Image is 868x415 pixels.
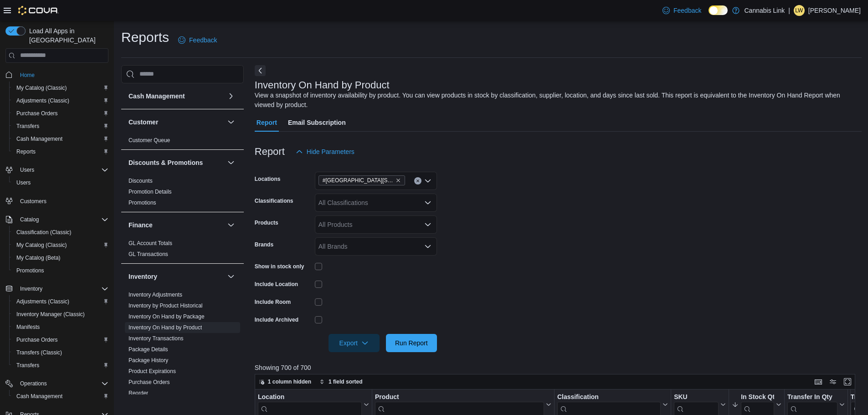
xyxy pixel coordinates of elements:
[13,265,48,276] a: Promotions
[128,346,168,353] span: Package Details
[226,91,236,102] button: Cash Management
[13,121,108,132] span: Transfers
[307,147,354,156] span: Hide Parameters
[128,199,156,206] span: Promotions
[13,252,108,263] span: My Catalog (Beta)
[9,321,112,333] button: Manifests
[9,145,112,158] button: Reports
[128,220,224,230] button: Finance
[20,198,46,205] span: Customers
[121,175,244,212] div: Discounts & Promotions
[255,219,278,226] label: Products
[128,379,170,385] a: Purchase Orders
[121,289,244,413] div: Inventory
[128,302,203,309] a: Inventory by Product Historical
[16,97,69,104] span: Adjustments (Classic)
[226,220,236,231] button: Finance
[16,311,85,318] span: Inventory Manager (Classic)
[329,334,380,352] button: Export
[128,137,170,144] span: Customer Queue
[16,164,108,175] span: Users
[16,283,108,294] span: Inventory
[13,240,71,251] a: My Catalog (Classic)
[13,265,108,276] span: Promotions
[13,296,108,307] span: Adjustments (Classic)
[16,69,108,81] span: Home
[128,357,168,364] a: Package History
[9,359,112,372] button: Transfers
[2,164,112,176] button: Users
[13,391,66,402] a: Cash Management
[9,107,112,120] button: Purchase Orders
[255,146,285,157] h3: Report
[128,137,170,143] a: Customer Queue
[128,390,148,396] a: Reorder
[709,15,709,15] span: Dark Mode
[20,166,34,174] span: Users
[128,92,185,101] h3: Cash Management
[255,241,273,248] label: Brands
[121,28,169,46] h1: Reports
[20,380,47,387] span: Operations
[128,324,202,331] a: Inventory On Hand by Product
[128,177,153,184] span: Discounts
[16,123,39,130] span: Transfers
[13,360,43,371] a: Transfers
[292,143,358,161] button: Hide Parameters
[16,214,108,225] span: Catalog
[744,5,785,16] p: Cannabis Link
[9,333,112,346] button: Purchase Orders
[16,148,36,155] span: Reports
[13,322,108,333] span: Manifests
[13,146,108,157] span: Reports
[13,95,73,106] a: Adjustments (Classic)
[128,357,168,364] span: Package History
[255,65,266,76] button: Next
[128,251,168,258] span: GL Transactions
[128,324,202,331] span: Inventory On Hand by Product
[316,376,366,387] button: 1 field sorted
[255,175,281,183] label: Locations
[121,238,244,263] div: Finance
[709,5,728,15] input: Dark Mode
[13,133,108,144] span: Cash Management
[842,376,853,387] button: Enter fullscreen
[16,135,62,143] span: Cash Management
[787,393,837,401] div: Transfer In Qty
[16,179,31,186] span: Users
[255,376,315,387] button: 1 column hidden
[659,1,705,20] a: Feedback
[13,227,108,238] span: Classification (Classic)
[557,393,661,401] div: Classification
[128,158,203,167] h3: Discounts & Promotions
[9,346,112,359] button: Transfers (Classic)
[128,240,172,247] span: GL Account Totals
[16,110,58,117] span: Purchase Orders
[128,158,224,167] button: Discounts & Promotions
[9,176,112,189] button: Users
[794,5,805,16] div: Lawrence Wilson
[189,36,217,45] span: Feedback
[128,178,153,184] a: Discounts
[813,376,824,387] button: Keyboard shortcuts
[386,334,437,352] button: Run Report
[16,229,72,236] span: Classification (Classic)
[128,335,184,342] span: Inventory Transactions
[128,220,153,230] h3: Finance
[128,313,205,320] span: Inventory On Hand by Package
[674,393,719,401] div: SKU
[20,72,35,79] span: Home
[2,68,112,82] button: Home
[9,94,112,107] button: Adjustments (Classic)
[257,113,277,132] span: Report
[128,291,182,298] span: Inventory Adjustments
[741,393,774,401] div: In Stock Qty
[128,118,158,127] h3: Customer
[2,377,112,390] button: Operations
[16,393,62,400] span: Cash Management
[26,26,108,45] span: Load All Apps in [GEOGRAPHIC_DATA]
[255,197,293,205] label: Classifications
[16,283,46,294] button: Inventory
[375,393,544,401] div: Product
[16,196,50,207] a: Customers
